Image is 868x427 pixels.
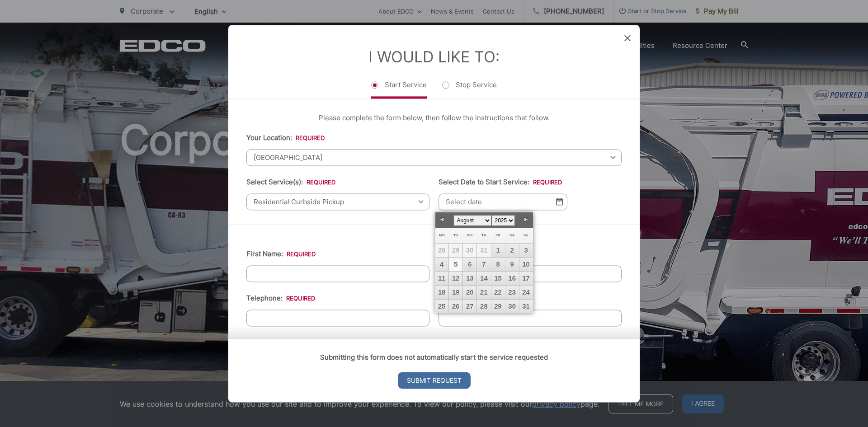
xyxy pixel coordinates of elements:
[495,233,500,237] span: Friday
[435,286,449,299] a: 18
[439,233,445,237] span: Monday
[491,244,505,257] a: 1
[491,258,505,271] a: 8
[439,178,562,186] label: Select Date to Start Service:
[463,286,476,299] a: 20
[463,300,476,313] a: 27
[449,258,462,271] a: 5
[398,372,471,389] input: Submit Request
[368,47,500,66] label: I Would Like To:
[439,193,567,210] input: Select date
[453,215,491,226] select: Select month
[505,286,519,299] a: 23
[463,272,476,285] a: 13
[519,286,533,299] a: 24
[453,233,458,237] span: Tuesday
[435,213,449,226] a: Prev
[246,250,316,258] label: First Name:
[519,213,533,226] a: Next
[477,272,491,285] a: 14
[246,149,622,166] span: [GEOGRAPHIC_DATA]
[491,272,505,285] a: 15
[463,244,476,257] span: 30
[449,286,462,299] a: 19
[519,244,533,257] a: 3
[246,193,429,210] span: Residential Curbside Pickup
[246,113,622,123] p: Please complete the form below, then follow the instructions that follow.
[467,233,473,237] span: Wednesday
[449,300,462,313] a: 26
[435,272,449,285] a: 11
[477,286,491,299] a: 21
[519,258,533,271] a: 10
[519,300,533,313] a: 31
[505,300,519,313] a: 30
[246,178,335,186] label: Select Service(s):
[505,258,519,271] a: 9
[477,300,491,313] a: 28
[442,80,497,99] label: Stop Service
[491,286,505,299] a: 22
[435,244,449,257] span: 28
[463,258,476,271] a: 6
[491,215,515,226] select: Select year
[371,80,427,99] label: Start Service
[519,272,533,285] a: 17
[477,258,491,271] a: 7
[435,300,449,313] a: 25
[509,233,514,237] span: Saturday
[524,233,528,237] span: Sunday
[505,244,519,257] a: 2
[477,244,491,257] span: 31
[246,134,325,142] label: Your Location:
[505,272,519,285] a: 16
[435,258,449,271] a: 4
[481,233,486,237] span: Thursday
[449,244,462,257] span: 29
[556,198,563,206] img: Select date
[491,300,505,313] a: 29
[449,272,462,285] a: 12
[246,294,315,302] label: Telephone:
[320,353,548,361] strong: Submitting this form does not automatically start the service requested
